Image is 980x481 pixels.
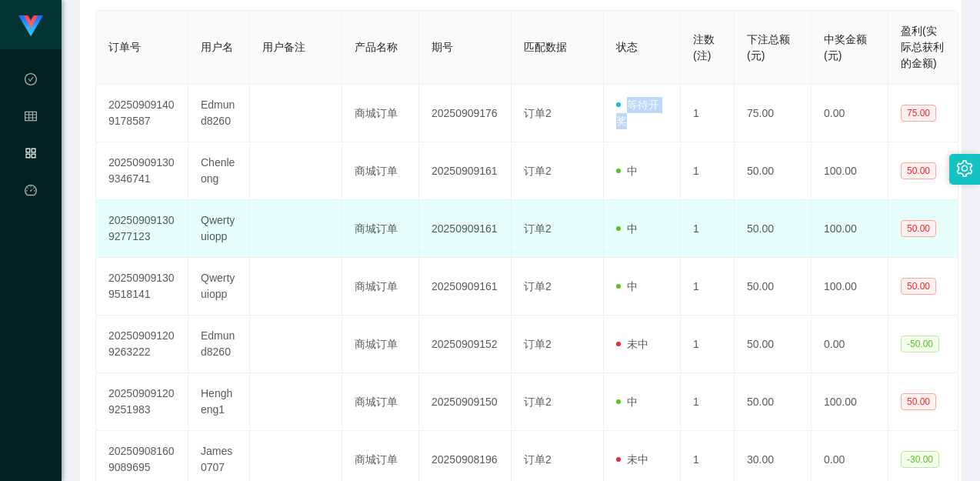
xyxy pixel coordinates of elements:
[616,99,659,127] span: 等待开奖
[524,453,552,466] span: 订单2
[25,103,37,134] i: 图标: table
[524,107,552,119] span: 订单2
[188,200,250,258] td: Qwertyuiopp
[188,258,250,316] td: Qwertyuiopp
[355,41,398,53] span: 产品名称
[524,280,552,292] span: 订单2
[956,160,973,177] i: 图标: setting
[419,142,512,200] td: 20250909161
[681,316,735,373] td: 1
[681,373,735,431] td: 1
[262,41,305,53] span: 用户备注
[432,41,453,53] span: 期号
[524,396,552,408] span: 订单2
[812,316,888,373] td: 0.00
[201,41,233,53] span: 用户名
[812,85,888,142] td: 0.00
[188,142,250,200] td: Chenleong
[616,222,638,235] span: 中
[342,200,419,258] td: 商城订单
[342,316,419,373] td: 商城订单
[419,85,512,142] td: 20250909176
[419,373,512,431] td: 20250909150
[108,41,141,53] span: 订单号
[735,142,812,200] td: 50.00
[96,373,188,431] td: 202509091209251983
[25,66,37,97] i: 图标: check-circle-o
[901,105,936,122] span: 75.00
[616,280,638,292] span: 中
[681,200,735,258] td: 1
[616,453,648,466] span: 未中
[25,175,37,331] a: 图标: dashboard平台首页
[419,200,512,258] td: 20250909161
[188,85,250,142] td: Edmund8260
[96,316,188,373] td: 202509091209263222
[616,41,638,53] span: 状态
[812,373,888,431] td: 100.00
[824,33,867,62] span: 中奖金额(元)
[188,316,250,373] td: Edmund8260
[342,258,419,316] td: 商城订单
[681,142,735,200] td: 1
[25,74,37,211] span: 数据中心
[616,396,638,408] span: 中
[342,142,419,200] td: 商城订单
[901,336,939,352] span: -50.00
[735,200,812,258] td: 50.00
[188,373,250,431] td: Hengheng1
[524,338,552,350] span: 订单2
[681,85,735,142] td: 1
[735,258,812,316] td: 50.00
[419,258,512,316] td: 20250909161
[342,85,419,142] td: 商城订单
[524,41,567,53] span: 匹配数据
[735,373,812,431] td: 50.00
[681,258,735,316] td: 1
[96,85,188,142] td: 202509091409178587
[901,25,944,69] span: 盈利(实际总获利的金额)
[901,220,936,237] span: 50.00
[419,316,512,373] td: 20250909152
[96,258,188,316] td: 202509091309518141
[735,85,812,142] td: 75.00
[25,148,37,285] span: 产品管理
[616,338,648,350] span: 未中
[18,15,43,37] img: logo.9652507e.png
[342,373,419,431] td: 商城订单
[901,162,936,179] span: 50.00
[901,393,936,410] span: 50.00
[96,200,188,258] td: 202509091309277123
[693,33,715,62] span: 注数(注)
[812,142,888,200] td: 100.00
[747,33,790,62] span: 下注总额(元)
[524,165,552,177] span: 订单2
[901,278,936,295] span: 50.00
[901,451,939,468] span: -30.00
[735,316,812,373] td: 50.00
[25,140,37,171] i: 图标: appstore-o
[812,258,888,316] td: 100.00
[812,200,888,258] td: 100.00
[616,165,638,177] span: 中
[524,222,552,235] span: 订单2
[96,142,188,200] td: 202509091309346741
[25,111,37,248] span: 会员管理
